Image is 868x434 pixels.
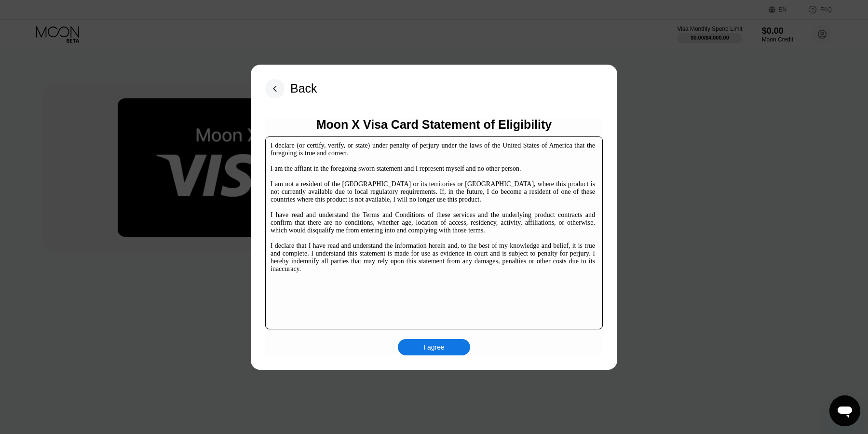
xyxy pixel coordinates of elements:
[398,339,470,355] div: I agree
[290,81,317,95] div: Back
[265,79,317,98] div: Back
[271,142,595,273] div: I declare (or certify, verify, or state) under penalty of perjury under the laws of the United St...
[829,395,860,426] iframe: Button to launch messaging window
[316,118,552,132] div: Moon X Visa Card Statement of Eligibility
[423,343,445,352] div: I agree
